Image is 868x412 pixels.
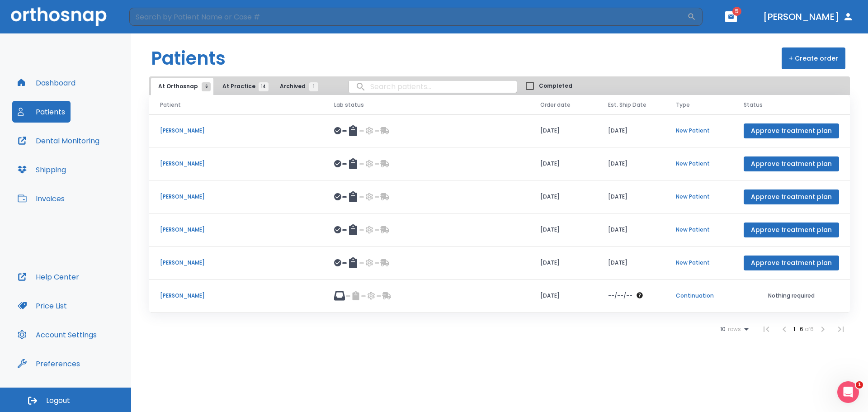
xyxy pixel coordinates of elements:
[597,147,665,180] td: [DATE]
[160,193,312,201] p: [PERSON_NAME]
[744,156,839,171] button: Approve treatment plan
[151,78,323,95] div: tabs
[12,101,71,123] button: Patients
[151,45,226,72] h1: Patients
[12,266,85,288] button: Help Center
[597,114,665,147] td: [DATE]
[259,82,269,91] span: 14
[222,82,264,90] span: At Practice
[744,101,763,109] span: Status
[12,295,72,317] button: Price List
[744,292,839,300] p: Nothing required
[676,127,722,135] p: New Patient
[46,396,70,406] span: Logout
[856,381,863,388] span: 1
[280,82,314,90] span: Archived
[676,101,690,109] span: Type
[608,101,646,109] span: Est. Ship Date
[12,130,105,152] button: Dental Monitoring
[597,246,665,279] td: [DATE]
[676,259,722,267] p: New Patient
[529,114,597,147] td: [DATE]
[529,279,597,313] td: [DATE]
[805,325,814,333] span: of 6
[12,72,81,94] button: Dashboard
[160,127,312,135] p: [PERSON_NAME]
[597,213,665,246] td: [DATE]
[12,324,102,346] button: Account Settings
[608,292,654,300] div: The date will be available after approving treatment plan
[160,226,312,234] p: [PERSON_NAME]
[160,101,181,109] span: Patient
[349,78,517,95] input: search
[793,325,805,333] span: 1 - 6
[720,326,726,332] span: 10
[676,226,722,234] p: New Patient
[529,147,597,180] td: [DATE]
[158,82,206,90] span: At Orthosnap
[309,82,318,91] span: 1
[529,246,597,279] td: [DATE]
[160,259,312,267] p: [PERSON_NAME]
[726,326,741,332] span: rows
[676,193,722,201] p: New Patient
[744,189,839,204] button: Approve treatment plan
[676,292,722,300] p: Continuation
[744,123,839,138] button: Approve treatment plan
[744,223,839,237] button: Approve treatment plan
[744,256,839,270] button: Approve treatment plan
[529,180,597,213] td: [DATE]
[160,160,312,168] p: [PERSON_NAME]
[597,180,665,213] td: [DATE]
[12,188,70,209] button: Invoices
[732,7,741,16] span: 5
[540,101,571,109] span: Order date
[334,101,364,109] span: Lab status
[529,213,597,246] td: [DATE]
[759,9,857,25] button: [PERSON_NAME]
[11,7,107,26] img: Orthosnap
[129,8,687,26] input: Search by Patient Name or Case #
[676,160,722,168] p: New Patient
[837,381,859,403] iframe: Intercom live chat
[608,292,632,300] p: --/--/--
[12,353,85,374] button: Preferences
[202,82,211,91] span: 6
[12,159,71,180] button: Shipping
[782,47,845,69] button: + Create order
[539,82,572,90] span: Completed
[160,292,312,300] p: [PERSON_NAME]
